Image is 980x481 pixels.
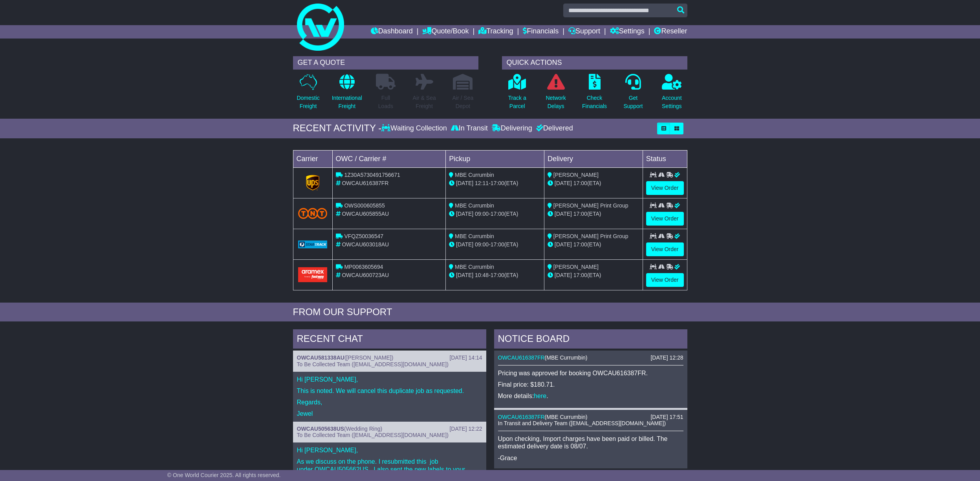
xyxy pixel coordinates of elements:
td: OWC / Carrier # [332,150,446,167]
span: 09:00 [475,211,489,217]
a: NetworkDelays [545,73,566,115]
a: Financials [523,25,559,39]
p: Track a Parcel [508,94,526,110]
div: RECENT CHAT [293,329,486,351]
span: OWCAU603018AU [342,241,389,248]
div: ( ) [498,354,683,361]
div: (ETA) [548,240,639,249]
span: Wedding Ring [346,426,381,432]
p: Air / Sea Depot [452,94,474,110]
p: Pricing was approved for booking OWCAU616387FR. [498,369,683,377]
p: Network Delays [546,94,566,110]
td: Carrier [293,150,332,167]
span: [PERSON_NAME] [553,172,599,178]
div: ( ) [297,426,482,432]
p: Account Settings [662,94,682,110]
span: [PERSON_NAME] [553,264,599,270]
span: MBE Currumbin [546,354,586,361]
span: [PERSON_NAME] Print Group [553,233,628,239]
span: 17:00 [573,211,587,217]
span: OWS000605855 [344,202,385,209]
span: 17:00 [491,241,504,248]
span: [PERSON_NAME] Print Group [553,202,628,209]
p: Air & Sea Freight [413,94,436,110]
span: 17:00 [573,241,587,248]
div: NOTICE BOARD [494,329,687,351]
a: Dashboard [371,25,413,39]
span: 12:11 [475,180,489,186]
td: Pickup [446,150,544,167]
span: [DATE] [456,211,473,217]
img: TNT_Domestic.png [298,208,328,218]
span: MBE Currumbin [455,172,494,178]
div: - (ETA) [449,271,541,279]
span: [DATE] [456,241,473,248]
span: MBE Currumbin [455,264,494,270]
a: CheckFinancials [582,73,607,115]
div: [DATE] 12:22 [449,426,482,432]
div: (ETA) [548,210,639,218]
div: [DATE] 14:14 [449,354,482,361]
p: Upon checking, Import charges have been paid or billed. The estimated delivery date is 08/07. [498,435,683,450]
p: Final price: $180.71. [498,381,683,388]
span: © One World Courier 2025. All rights reserved. [167,472,281,478]
div: Waiting Collection [381,124,449,133]
div: [DATE] 12:28 [650,354,683,361]
p: -Grace [498,454,683,462]
a: DomesticFreight [296,73,320,115]
span: MBE Currumbin [455,233,494,239]
p: Hi [PERSON_NAME], [297,376,482,383]
span: To Be Collected Team ([EMAIL_ADDRESS][DOMAIN_NAME]) [297,432,449,438]
img: GetCarrierServiceLogo [306,175,319,191]
td: Delivery [544,150,643,167]
span: OWCAU616387FR [342,180,388,186]
a: GetSupport [623,73,643,115]
a: Settings [610,25,645,39]
span: OWCAU600723AU [342,272,389,278]
div: ( ) [297,354,482,361]
div: Delivering [490,124,534,133]
div: (ETA) [548,271,639,279]
p: Regards, [297,398,482,406]
span: VFQZ50036547 [344,233,383,239]
p: Check Financials [582,94,607,110]
span: [PERSON_NAME] [346,354,392,361]
a: View Order [646,212,684,226]
div: - (ETA) [449,210,541,218]
div: QUICK ACTIONS [502,56,687,70]
div: [DATE] 17:51 [650,414,683,420]
span: 1Z30A5730491756671 [344,172,400,178]
a: View Order [646,242,684,256]
a: OWCAU616387FR [498,414,545,420]
a: OWCAU581338AU [297,354,344,361]
div: - (ETA) [449,240,541,249]
p: More details: . [498,392,683,400]
div: - (ETA) [449,179,541,187]
a: View Order [646,273,684,287]
a: here [534,393,546,399]
a: Quote/Book [422,25,469,39]
a: View Order [646,181,684,195]
img: Aramex.png [298,267,328,282]
span: 10:48 [475,272,489,278]
td: Status [643,150,687,167]
a: Track aParcel [508,73,527,115]
div: (ETA) [548,179,639,187]
span: MBE Currumbin [546,414,586,420]
span: 09:00 [475,241,489,248]
p: As we discuss on the phone. I resubmitted this job under OWCAU505662US. I also sent the new label... [297,458,482,481]
span: [DATE] [456,180,473,186]
div: ( ) [498,414,683,420]
span: 17:00 [491,272,504,278]
span: [DATE] [456,272,473,278]
p: Hi [PERSON_NAME], [297,446,482,454]
a: OWCAU505638US [297,426,344,432]
span: MBE Currumbin [455,202,494,209]
span: [DATE] [555,180,572,186]
span: To Be Collected Team ([EMAIL_ADDRESS][DOMAIN_NAME]) [297,361,449,367]
a: Reseller [654,25,687,39]
a: AccountSettings [661,73,682,115]
p: International Freight [332,94,362,110]
span: 17:00 [573,272,587,278]
span: MP0063605694 [344,264,383,270]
